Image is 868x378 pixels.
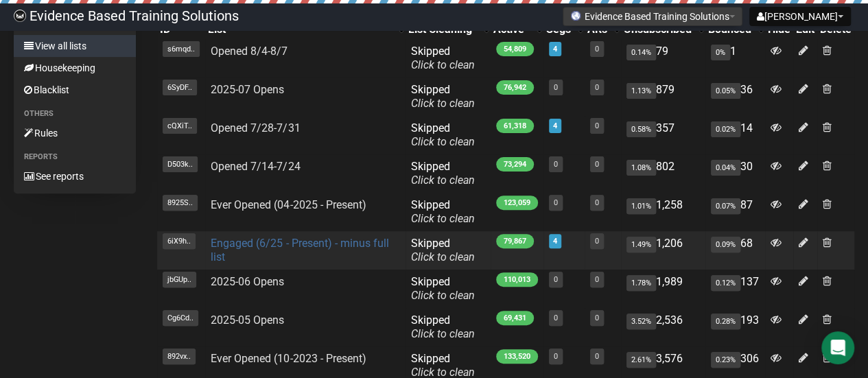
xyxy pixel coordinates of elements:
[163,310,198,326] span: Cg6Cd..
[705,270,765,308] td: 137
[711,314,740,329] span: 0.28%
[14,57,136,79] a: Housekeeping
[554,160,558,169] a: 0
[621,270,705,308] td: 1,989
[554,352,558,361] a: 0
[211,314,284,327] a: 2025-05 Opens
[496,157,534,172] span: 73,294
[411,58,475,71] a: Click to clean
[14,10,26,22] img: 6a635aadd5b086599a41eda90e0773ac
[570,10,581,21] img: favicons
[626,237,656,252] span: 1.49%
[626,121,656,137] span: 0.58%
[626,83,656,99] span: 1.13%
[496,42,534,56] span: 54,809
[211,45,288,58] a: Opened 8/4-8/7
[595,275,599,284] a: 0
[595,160,599,169] a: 0
[554,275,558,284] a: 0
[211,160,300,173] a: Opened 7/14-7/24
[553,45,557,54] a: 4
[411,237,475,263] span: Skipped
[411,135,475,148] a: Click to clean
[554,198,558,207] a: 0
[411,289,475,302] a: Click to clean
[496,234,534,248] span: 79,867
[163,272,196,287] span: jbGUp..
[411,160,475,187] span: Skipped
[14,106,136,122] li: Others
[496,119,534,133] span: 61,318
[595,198,599,207] a: 0
[621,231,705,270] td: 1,206
[14,165,136,187] a: See reports
[496,80,534,95] span: 76,942
[711,45,730,60] span: 0%
[749,7,851,26] button: [PERSON_NAME]
[626,198,656,214] span: 1.01%
[411,45,475,71] span: Skipped
[411,97,475,110] a: Click to clean
[711,275,740,291] span: 0.12%
[626,352,656,368] span: 2.61%
[705,231,765,270] td: 68
[595,237,599,246] a: 0
[626,275,656,291] span: 1.78%
[163,195,198,211] span: 8925S..
[14,149,136,165] li: Reports
[411,314,475,340] span: Skipped
[711,237,740,252] span: 0.09%
[595,121,599,130] a: 0
[411,275,475,302] span: Skipped
[211,83,284,96] a: 2025-07 Opens
[621,154,705,193] td: 802
[14,35,136,57] a: View all lists
[711,198,740,214] span: 0.07%
[711,121,740,137] span: 0.02%
[621,308,705,346] td: 2,536
[211,275,284,288] a: 2025-06 Opens
[554,314,558,322] a: 0
[163,156,198,172] span: D503k..
[595,83,599,92] a: 0
[705,154,765,193] td: 30
[553,121,557,130] a: 4
[705,308,765,346] td: 193
[411,174,475,187] a: Click to clean
[621,116,705,154] td: 357
[705,78,765,116] td: 36
[163,80,197,95] span: 6SyDF..
[496,196,538,210] span: 123,059
[411,198,475,225] span: Skipped
[411,250,475,263] a: Click to clean
[595,45,599,54] a: 0
[14,122,136,144] a: Rules
[496,349,538,364] span: 133,520
[711,160,740,176] span: 0.04%
[553,237,557,246] a: 4
[211,198,366,211] a: Ever Opened (04-2025 - Present)
[626,160,656,176] span: 1.08%
[14,79,136,101] a: Blacklist
[411,121,475,148] span: Skipped
[621,39,705,78] td: 79
[821,331,854,364] div: Open Intercom Messenger
[626,45,656,60] span: 0.14%
[711,83,740,99] span: 0.05%
[211,237,388,263] a: Engaged (6/25 - Present) - minus full list
[595,352,599,361] a: 0
[163,233,196,249] span: 6iX9h..
[595,314,599,322] a: 0
[496,311,534,325] span: 69,431
[211,352,366,365] a: Ever Opened (10-2023 - Present)
[705,39,765,78] td: 1
[621,193,705,231] td: 1,258
[411,83,475,110] span: Skipped
[163,349,196,364] span: 892vx..
[621,78,705,116] td: 879
[705,116,765,154] td: 14
[554,83,558,92] a: 0
[711,352,740,368] span: 0.23%
[163,118,197,134] span: cQXiT..
[705,193,765,231] td: 87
